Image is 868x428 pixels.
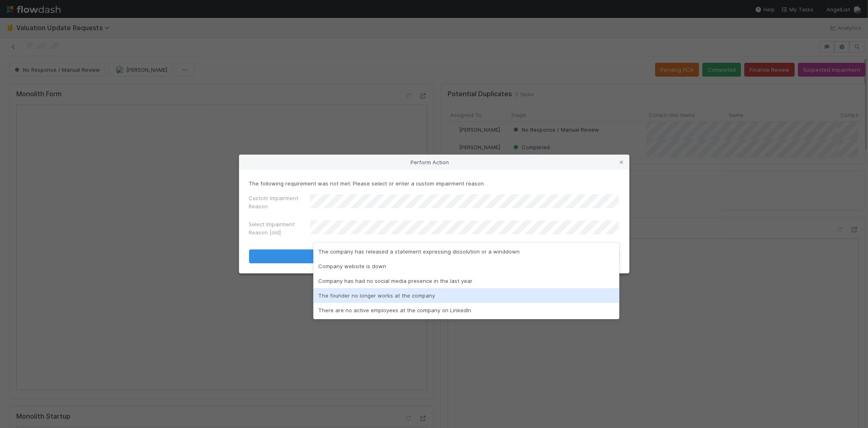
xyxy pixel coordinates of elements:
label: Custom Impairment Reason [249,194,310,210]
label: Select Impairment Reason [old] [249,220,310,236]
div: Perform Action [239,155,629,170]
p: The following requirement was not met: Please select or enter a custom impairment reason [249,179,619,188]
div: Company has had no social media presence in the last year [313,274,619,288]
div: There are no active employees at the company on LinkedIn [313,303,619,318]
div: The company has released a statement expressing dissolution or a winddown [313,244,619,259]
button: Suspected Impairment [249,249,619,263]
div: The founder no longer works at the company [313,288,619,303]
div: Company website is down [313,259,619,274]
